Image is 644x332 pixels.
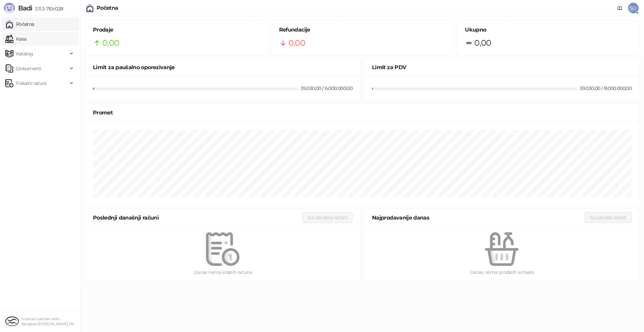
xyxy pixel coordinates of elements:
[4,3,15,13] img: Logo
[614,3,625,13] a: Dokumentacija
[585,212,632,223] button: Svi prodati artikli
[16,47,33,60] span: Katalog
[93,63,353,72] div: Limit za paušalno oporezivanje
[97,5,118,11] div: Početna
[5,315,19,328] img: 64x64-companyLogo-a112a103-5c05-4bb6-bef4-cc84a03c1f05.png
[5,17,34,31] a: Početna
[299,85,354,92] div: 39.030,00 / 6.000.000,00
[628,3,639,13] span: SD
[21,317,74,326] small: S brkovi Leathercrafts Beograd [PERSON_NAME] PR
[5,32,26,46] a: Kasa
[102,37,119,49] span: 0,00
[93,214,302,222] div: Poslednji današnji računi
[93,26,260,34] h5: Prodaje
[372,214,585,222] div: Najprodavanije danas
[279,26,446,34] h5: Refundacije
[32,6,63,12] span: 3.11.3-710c028
[93,108,632,117] div: Promet
[465,26,632,34] h5: Ukupno
[372,63,632,72] div: Limit za PDV
[16,77,46,90] span: Fiskalni računi
[96,269,350,276] div: Danas nema izdatih računa
[375,269,629,276] div: Danas nema prodatih artikala
[474,37,491,49] span: 0,00
[578,85,633,92] div: 39.030,00 / 8.000.000,00
[288,37,305,49] span: 0,00
[302,212,353,223] button: Svi današnji računi
[18,4,32,12] span: Badi
[16,62,41,75] span: Dokumenti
